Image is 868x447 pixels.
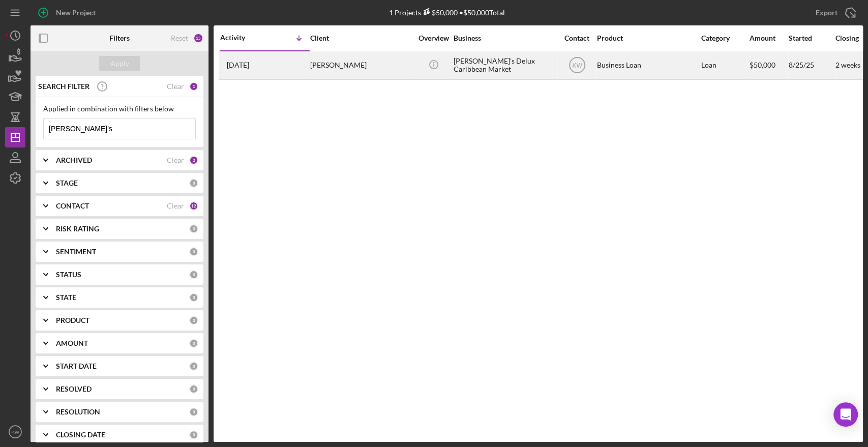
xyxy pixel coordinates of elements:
[189,384,198,394] div: 0
[750,61,775,69] span: $50,000
[805,3,863,23] button: Export
[56,248,96,256] b: SENTIMENT
[310,34,412,42] div: Client
[750,34,788,42] div: Amount
[56,408,100,416] b: RESOLUTION
[193,33,203,43] div: 15
[109,34,130,42] b: Filters
[56,385,92,393] b: RESOLVED
[189,224,198,233] div: 0
[421,8,458,17] div: $50,000
[56,339,88,347] b: AMOUNT
[56,3,96,23] div: New Project
[189,316,198,325] div: 0
[701,34,749,42] div: Category
[816,3,837,23] div: Export
[220,34,265,42] div: Activity
[189,270,198,279] div: 0
[56,293,76,302] b: STATE
[701,52,749,79] div: Loan
[110,56,129,71] div: Apply
[56,431,105,439] b: CLOSING DATE
[43,105,196,113] div: Applied in combination with filters below
[31,3,106,23] button: New Project
[56,271,81,279] b: STATUS
[167,82,184,91] div: Clear
[189,247,198,256] div: 0
[558,34,596,42] div: Contact
[167,202,184,210] div: Clear
[56,156,92,164] b: ARCHIVED
[11,429,19,435] text: KW
[189,156,198,165] div: 2
[789,34,834,42] div: Started
[56,202,89,210] b: CONTACT
[572,62,582,69] text: KW
[189,407,198,416] div: 0
[389,8,505,17] div: 1 Projects • $50,000 Total
[835,61,860,69] time: 2 weeks
[56,362,97,370] b: START DATE
[56,316,89,324] b: PRODUCT
[597,34,699,42] div: Product
[189,339,198,348] div: 0
[99,56,140,71] button: Apply
[56,179,78,187] b: STAGE
[56,225,99,233] b: RISK RATING
[5,422,25,442] button: KW
[189,293,198,302] div: 0
[310,52,412,79] div: [PERSON_NAME]
[189,201,198,211] div: 12
[38,82,89,91] b: SEARCH FILTER
[597,52,699,79] div: Business Loan
[789,52,834,79] div: 8/25/25
[189,362,198,371] div: 0
[833,402,858,427] div: Open Intercom Messenger
[171,34,188,42] div: Reset
[189,430,198,439] div: 0
[454,52,555,79] div: [PERSON_NAME]'s Delux Caribbean Market
[167,156,184,164] div: Clear
[454,34,555,42] div: Business
[227,61,249,69] time: 2025-09-11 15:05
[414,34,453,42] div: Overview
[189,178,198,188] div: 0
[189,82,198,91] div: 1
